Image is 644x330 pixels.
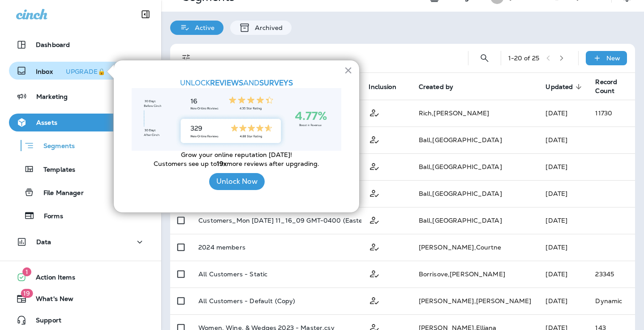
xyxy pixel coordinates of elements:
[369,269,380,277] span: Customer Only
[412,180,539,207] td: Ball , [GEOGRAPHIC_DATA]
[419,83,453,91] span: Created by
[22,267,31,276] span: 1
[180,78,210,88] span: UNLOCK
[154,160,217,168] span: Customers see up to
[369,135,380,143] span: Customer Only
[190,24,215,31] p: Active
[198,297,295,305] p: All Customers - Default (Copy)
[198,244,245,251] p: 2024 members
[369,189,380,197] span: Customer Only
[369,108,380,116] span: Customer Only
[538,207,588,234] td: [DATE]
[36,238,52,245] p: Data
[210,78,243,88] strong: REVIEWS
[538,261,588,288] td: [DATE]
[243,78,259,88] span: AND
[21,289,33,298] span: 19
[259,78,293,88] strong: SURVEYS
[27,295,73,306] span: What's New
[369,83,396,91] span: Inclusion
[34,189,84,198] p: File Manager
[545,83,573,91] span: Updated
[412,234,539,261] td: [PERSON_NAME] , Courtne
[588,288,635,314] td: Dynamic
[412,261,539,288] td: Borrisove , [PERSON_NAME]
[217,160,227,168] strong: 19x
[412,100,539,127] td: Rich , [PERSON_NAME]
[227,160,319,168] span: more reviews after upgrading.
[369,296,380,304] span: Customer Only
[35,212,63,221] p: Forms
[588,261,635,288] td: 23345
[538,180,588,207] td: [DATE]
[588,100,635,127] td: 11730
[198,217,428,224] p: Customers_Mon [DATE] 11_16_09 GMT-0400 (Eastern Daylight Time).csv
[66,68,105,75] div: UPGRADE🔒
[198,271,267,278] p: All Customers - Static
[538,100,588,127] td: [DATE]
[508,55,539,62] div: 1 - 20 of 25
[209,173,265,190] button: Unlock Now
[412,127,539,153] td: Ball , [GEOGRAPHIC_DATA]
[36,93,68,100] p: Marketing
[538,234,588,261] td: [DATE]
[27,274,75,284] span: Action Items
[412,207,539,234] td: Ball , [GEOGRAPHIC_DATA]
[36,41,70,48] p: Dashboard
[177,49,195,67] button: Filters
[538,127,588,153] td: [DATE]
[34,142,75,151] p: Segments
[595,78,617,95] span: Record Count
[344,63,352,77] button: Close
[34,166,75,174] p: Templates
[36,119,57,126] p: Assets
[132,151,341,160] p: Grow your online reputation [DATE]!
[133,5,158,23] button: Collapse Sidebar
[412,288,539,314] td: [PERSON_NAME] , [PERSON_NAME]
[538,288,588,314] td: [DATE]
[250,24,283,31] p: Archived
[538,153,588,180] td: [DATE]
[36,66,109,76] p: Inbox
[369,242,380,250] span: Customer Only
[369,162,380,170] span: Customer Only
[412,153,539,180] td: Ball , [GEOGRAPHIC_DATA]
[369,216,380,224] span: Customer Only
[476,49,494,67] button: Search Segments
[27,317,61,327] span: Support
[606,55,620,62] p: New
